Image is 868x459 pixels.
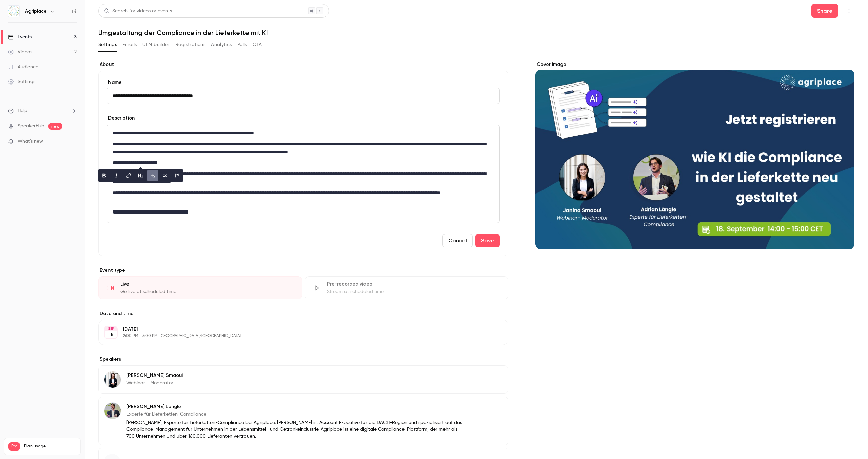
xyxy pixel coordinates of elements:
[8,49,32,55] div: Videos
[18,107,27,114] span: Help
[122,39,137,50] button: Emails
[98,310,508,317] label: Date and time
[98,365,508,394] div: Janina Smaoui[PERSON_NAME] SmaouiWebinar - Moderator
[107,125,499,223] div: editor
[120,288,294,295] div: Go live at scheduled time
[104,403,121,419] img: Adrian Längle
[126,403,464,410] p: [PERSON_NAME] Längle
[123,333,472,339] p: 2:00 PM - 3:00 PM, [GEOGRAPHIC_DATA]/[GEOGRAPHIC_DATA]
[126,419,464,440] p: [PERSON_NAME], Experte für Lieferketten-Compliance bei Agriplace. [PERSON_NAME] ist Account Execu...
[120,281,294,288] div: Live
[104,371,121,388] img: Janina Smaoui
[18,123,44,130] a: SpeakerHub
[18,138,43,145] span: What's new
[175,39,205,50] button: Registrations
[98,29,854,37] h1: Umgestaltung der Compliance in der Lieferkette mit KI
[98,356,508,363] label: Speakers
[126,411,464,418] p: Experte für Lieferketten-Compliance
[24,444,76,449] span: Plan usage
[123,326,472,333] p: [DATE]
[126,380,183,386] p: Webinar - Moderator
[253,39,262,50] button: CTA
[123,170,134,181] button: link
[442,234,473,247] button: Cancel
[8,78,35,85] div: Settings
[8,107,77,114] li: help-dropdown-opener
[98,61,508,68] label: About
[25,8,47,15] h6: Agriplace
[535,61,854,249] section: Cover image
[111,170,122,181] button: italic
[8,34,32,40] div: Events
[48,123,62,130] span: new
[126,372,183,379] p: [PERSON_NAME] Smaoui
[98,39,117,50] button: Settings
[327,288,500,295] div: Stream at scheduled time
[811,4,838,18] button: Share
[105,326,117,331] div: SEP
[142,39,170,50] button: UTM builder
[475,234,500,247] button: Save
[107,115,135,122] label: Description
[237,39,247,50] button: Polls
[535,61,854,68] label: Cover image
[8,63,38,70] div: Audience
[104,7,172,15] div: Search for videos or events
[327,281,500,288] div: Pre-recorded video
[98,397,508,445] div: Adrian Längle[PERSON_NAME] LängleExperte für Lieferketten-Compliance[PERSON_NAME], Experte für Li...
[99,170,110,181] button: bold
[8,442,20,451] span: Pro
[305,276,509,299] div: Pre-recorded videoStream at scheduled time
[107,125,500,223] section: description
[98,267,508,274] p: Event type
[8,6,19,17] img: Agriplace
[98,276,302,299] div: LiveGo live at scheduled time
[108,331,114,338] p: 18
[211,39,232,50] button: Analytics
[172,170,183,181] button: blockquote
[107,79,500,86] label: Name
